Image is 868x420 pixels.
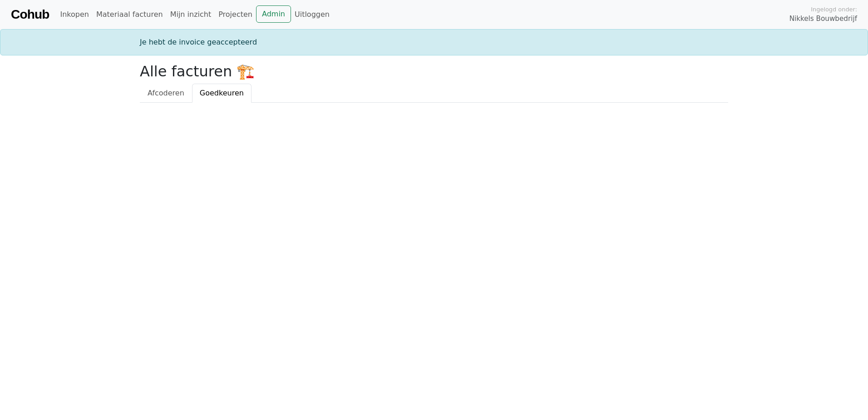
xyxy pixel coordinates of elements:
[56,5,92,24] a: Inkopen
[811,5,857,14] span: Ingelogd onder:
[291,5,333,24] a: Uitloggen
[140,84,192,103] a: Afcoderen
[167,5,215,24] a: Mijn inzicht
[11,4,49,25] a: Cohub
[148,89,184,97] span: Afcoderen
[134,37,734,48] div: Je hebt de invoice geaccepteerd
[192,84,252,103] a: Goedkeuren
[93,5,167,24] a: Materiaal facturen
[256,5,291,23] a: Admin
[200,89,244,97] span: Goedkeuren
[140,63,728,80] h2: Alle facturen 🏗️
[789,14,857,24] span: Nikkels Bouwbedrijf
[215,5,256,24] a: Projecten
